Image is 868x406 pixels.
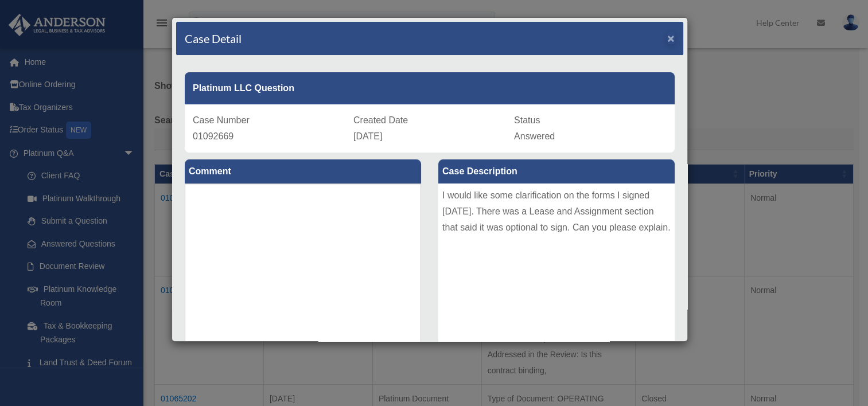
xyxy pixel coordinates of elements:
[353,115,408,125] span: Created Date
[193,131,233,141] span: 01092669
[667,32,675,45] span: ×
[193,115,250,125] span: Case Number
[438,159,675,184] label: Case Description
[514,115,540,125] span: Status
[667,32,675,44] button: Close
[185,72,675,104] div: Platinum LLC Question
[514,131,555,141] span: Answered
[438,184,675,356] div: I would like some clarification on the forms I signed [DATE]. There was a Lease and Assignment se...
[185,159,421,184] label: Comment
[185,30,242,46] h4: Case Detail
[353,131,382,141] span: [DATE]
